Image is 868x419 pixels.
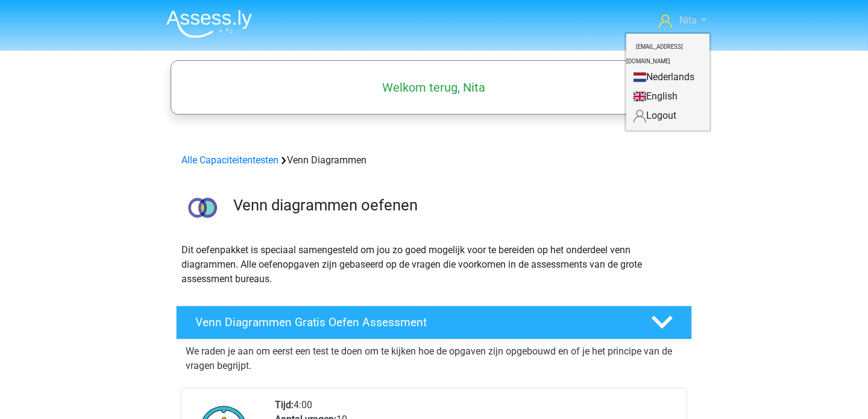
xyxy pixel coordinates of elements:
b: Tijd: [275,399,294,411]
h5: Welkom terug, Nita [177,80,691,95]
img: Assessly [166,10,252,38]
a: English [626,87,709,106]
img: venn diagrammen [177,182,228,233]
p: Dit oefenpakket is speciaal samengesteld om jou zo goed mogelijk voor te bereiden op het onderdee... [181,243,687,286]
a: Alle Capaciteitentesten [181,154,278,166]
a: Nederlands [626,68,709,87]
h4: Venn Diagrammen Gratis Oefen Assessment [195,315,632,329]
span: Nita [679,14,697,26]
div: Venn Diagrammen [177,153,691,168]
a: Logout [626,106,709,125]
p: We raden je aan om eerst een test te doen om te kijken hoe de opgaven zijn opgebouwd en of je het... [186,344,682,373]
a: Nita [654,13,711,28]
h3: Venn diagrammen oefenen [233,196,682,215]
div: Nita [624,32,711,132]
small: [EMAIL_ADDRESS][DOMAIN_NAME] [626,34,683,74]
a: Venn Diagrammen Gratis Oefen Assessment [171,306,697,339]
